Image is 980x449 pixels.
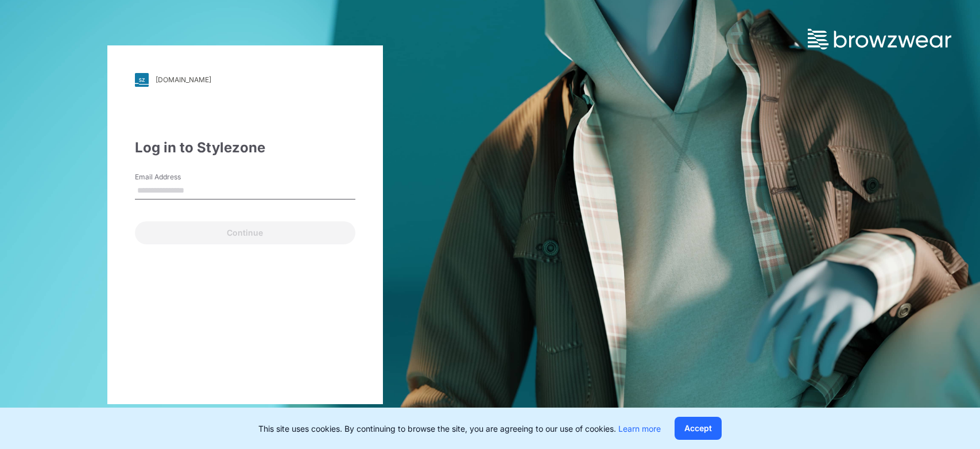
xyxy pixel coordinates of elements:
[135,73,355,87] a: [DOMAIN_NAME]
[135,137,355,158] div: Log in to Stylezone
[156,75,211,84] div: [DOMAIN_NAME]
[675,417,722,440] button: Accept
[258,423,661,435] p: This site uses cookies. By continuing to browse the site, you are agreeing to our use of cookies.
[135,172,215,182] label: Email Address
[618,424,661,433] a: Learn more
[135,73,149,87] img: svg+xml;base64,PHN2ZyB3aWR0aD0iMjgiIGhlaWdodD0iMjgiIHZpZXdCb3g9IjAgMCAyOCAyOCIgZmlsbD0ibm9uZSIgeG...
[808,29,951,49] img: browzwear-logo.73288ffb.svg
